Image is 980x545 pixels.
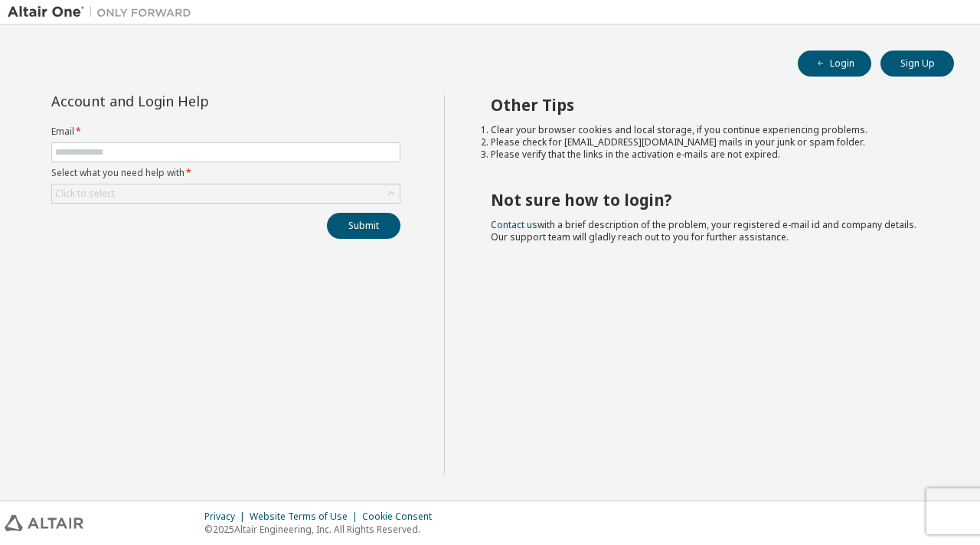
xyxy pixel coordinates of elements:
[250,511,362,523] div: Website Terms of Use
[204,511,250,523] div: Privacy
[491,124,927,136] li: Clear your browser cookies and local storage, if you continue experiencing problems.
[51,95,331,107] div: Account and Login Help
[55,188,115,200] div: Click to select
[880,51,954,77] button: Sign Up
[798,51,871,77] button: Login
[491,136,927,148] li: Please check for [EMAIL_ADDRESS][DOMAIN_NAME] mails in your junk or spam folder.
[5,515,83,531] img: altair_logo.svg
[327,213,400,239] button: Submit
[491,95,927,115] h2: Other Tips
[491,190,927,210] h2: Not sure how to login?
[204,523,441,536] p: © 2025 Altair Engineering, Inc. All Rights Reserved.
[491,148,927,161] li: Please verify that the links in the activation e-mails are not expired.
[491,218,916,243] span: with a brief description of the problem, your registered e-mail id and company details. Our suppo...
[52,184,400,203] div: Click to select
[362,511,441,523] div: Cookie Consent
[8,5,199,20] img: Altair One
[51,167,400,179] label: Select what you need help with
[51,126,400,138] label: Email
[491,218,537,231] a: Contact us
